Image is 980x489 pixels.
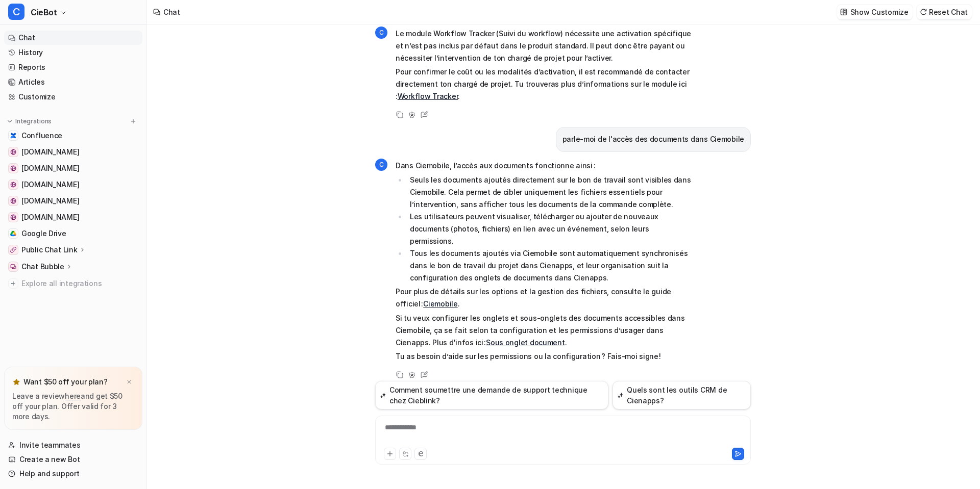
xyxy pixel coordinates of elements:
span: [DOMAIN_NAME] [21,179,79,190]
a: cieblink.com[DOMAIN_NAME] [4,161,142,175]
p: Want $50 off your plan? [23,377,108,387]
button: Quels sont les outils CRM de Cienapps? [612,381,751,409]
a: software.ciemetric.com[DOMAIN_NAME] [4,210,142,224]
img: cieblink.com [10,165,16,171]
p: Integrations [15,117,52,125]
span: Confluence [21,131,62,141]
img: x [126,379,132,385]
img: menu_add.svg [130,118,137,125]
img: star [12,378,20,386]
img: expand menu [6,118,13,125]
a: Sous onglet document [486,338,565,347]
li: Tous les documents ajoutés via Ciemobile sont automatiquement synchronisés dans le bon de travail... [407,247,694,284]
span: C [8,4,24,20]
img: customize [840,8,847,16]
button: Show Customize [837,5,913,19]
a: cienapps.com[DOMAIN_NAME] [4,145,142,159]
a: Ciemobile [423,299,457,308]
a: Customize [4,90,142,104]
img: Google Drive [10,230,16,237]
button: Reset Chat [917,5,972,19]
a: app.cieblink.com[DOMAIN_NAME] [4,177,142,192]
a: Chat [4,31,142,45]
span: CieBot [31,5,57,19]
a: Help and support [4,467,142,481]
img: Chat Bubble [10,264,16,270]
a: Google DriveGoogle Drive [4,226,142,241]
button: Comment soumettre une demande de support technique chez Cieblink? [375,381,608,409]
p: Le module Workflow Tracker (Suivi du workflow) nécessite une activation spécifique et n’est pas i... [396,28,694,64]
img: software.ciemetric.com [10,214,16,220]
li: Seuls les documents ajoutés directement sur le bon de travail sont visibles dans Ciemobile. Cela ... [407,174,694,211]
span: [DOMAIN_NAME] [21,163,79,173]
img: cienapps.com [10,149,16,155]
li: Les utilisateurs peuvent visualiser, télécharger ou ajouter de nouveaux documents (photos, fichie... [407,211,694,247]
a: Explore all integrations [4,276,142,291]
p: Tu as besoin d’aide sur les permissions ou la configuration ? Fais-moi signe ! [396,350,694,363]
img: reset [920,8,927,16]
p: parle-moi de l'accès des documents dans Ciemobile [562,133,744,145]
button: Integrations [4,116,55,126]
a: Create a new Bot [4,452,142,467]
span: C [375,159,387,171]
a: Workflow Tracker [398,92,458,100]
p: Public Chat Link [21,245,78,255]
span: Google Drive [21,228,66,239]
p: Show Customize [850,7,909,17]
span: [DOMAIN_NAME] [21,196,79,206]
p: Si tu veux configurer les onglets et sous-onglets des documents accessibles dans Ciemobile, ça se... [396,312,694,349]
span: [DOMAIN_NAME] [21,147,79,157]
p: Dans Ciemobile, l’accès aux documents fonctionne ainsi : [396,160,694,172]
div: Chat [163,7,180,17]
p: Pour plus de détails sur les options et la gestion des fichiers, consulte le guide officiel : . [396,286,694,310]
a: ConfluenceConfluence [4,128,142,143]
img: ciemetric.com [10,198,16,204]
span: [DOMAIN_NAME] [21,212,79,222]
a: History [4,45,142,60]
a: here [65,392,81,400]
span: Explore all integrations [21,275,138,292]
p: Leave a review and get $50 off your plan. Offer valid for 3 more days. [12,391,134,422]
img: explore all integrations [8,278,18,289]
a: ciemetric.com[DOMAIN_NAME] [4,194,142,208]
img: Public Chat Link [10,247,16,253]
span: C [375,27,387,39]
p: Pour confirmer le coût ou les modalités d’activation, il est recommandé de contacter directement ... [396,66,694,102]
p: Chat Bubble [21,262,64,272]
a: Invite teammates [4,438,142,452]
a: Articles [4,75,142,89]
img: Confluence [10,133,16,139]
img: app.cieblink.com [10,182,16,188]
a: Reports [4,60,142,74]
